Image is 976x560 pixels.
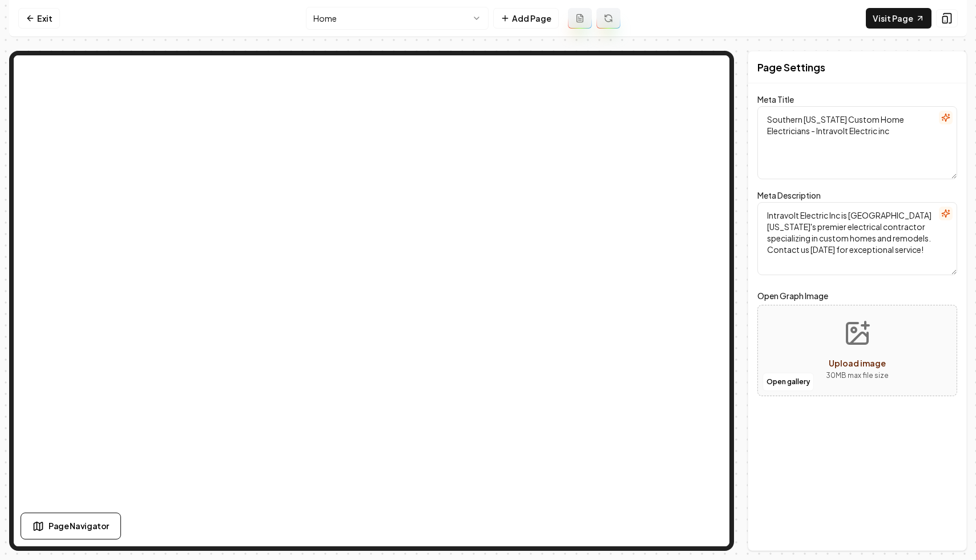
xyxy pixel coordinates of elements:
p: 30 MB max file size [826,370,889,381]
button: Page Navigator [21,513,121,539]
h2: Page Settings [757,59,825,75]
span: Upload image [829,358,886,368]
button: Open gallery [763,373,814,391]
a: Exit [18,8,60,29]
button: Upload image [817,311,898,390]
span: Page Navigator [49,520,109,532]
a: Visit Page [866,8,931,29]
button: Add Page [493,8,559,29]
label: Meta Description [757,190,821,200]
button: Add admin page prompt [568,8,592,29]
label: Open Graph Image [757,289,957,303]
label: Meta Title [757,94,794,104]
button: Regenerate page [596,8,620,29]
